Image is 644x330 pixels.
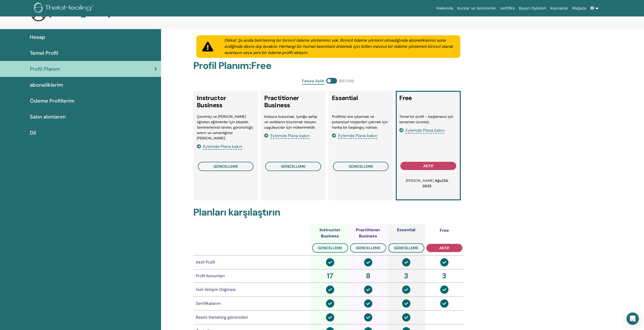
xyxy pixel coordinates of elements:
button: güncelleme [333,162,389,171]
li: Profilinizi öne çıkarmak ve potansiyel müşterileri çekmek için harika bir başlangıç noktası. [332,114,390,130]
a: Kaynaklar [548,4,570,13]
span: Dil [30,129,36,137]
div: 17 [312,271,348,281]
b: Ağu/24, 2025 [422,178,448,188]
div: Sertifikalarım [196,300,308,307]
div: Aktif Profil [196,259,308,265]
div: Open Intercom Messenger [627,313,639,325]
div: Dikkat: Şu anda belirlenmiş bir birincil ödeme yönteminiz yok. Birincil ödeme yöntemi olmadığında... [218,37,460,56]
img: circle-check-solid.svg [402,313,410,322]
img: circle-check-solid.svg [326,286,334,294]
img: circle-check-solid.svg [364,286,372,294]
button: güncelleme [312,243,348,253]
button: aktif [426,244,462,252]
p: [PERSON_NAME] [402,178,452,189]
span: güncelleme [356,246,380,250]
li: Çevrimiçi ve [PERSON_NAME] öğreten eğitmenler için idealdir. Seminerlerinizi tanıtın, görünürlüğü... [197,114,255,141]
div: Resmi thetahing görüntüleri [196,314,308,320]
a: Başarı Öyküleri [517,4,548,13]
a: Eylemde Plana bakın [399,128,445,133]
img: circle-check-solid.svg [402,299,410,308]
img: circle-check-solid.svg [326,313,334,322]
span: güncelleme [318,246,342,250]
span: Eylemde Plana bakın [270,133,310,139]
img: circle-check-solid.svg [364,258,372,266]
img: circle-check-solid.svg [364,313,372,322]
img: circle-check-solid.svg [440,299,448,308]
button: güncelleme [198,162,254,171]
h3: [PERSON_NAME] [49,9,110,18]
a: Eylemde Plana bakın [197,144,242,149]
img: circle-check-solid.svg [402,258,410,266]
span: Eylemde Plana bakın [203,144,242,150]
span: Temel Profil [30,49,58,57]
div: Hızlı İletişim Düğmesi [196,287,308,293]
div: 8 [350,271,386,281]
div: Instructor Business [311,227,349,239]
span: Profil Planım [30,65,60,73]
a: sertifika [498,4,517,13]
span: Bill Yıllık [339,78,354,85]
a: Eylemde Plana bakın [332,133,377,138]
span: Eylemde Plana bakın [338,133,377,139]
span: güncelleme [214,164,238,169]
div: Free [440,227,449,234]
div: Profil Konumları [196,273,308,279]
button: güncelleme [265,162,321,171]
a: Hakkında [434,4,455,13]
div: Essential [397,227,415,233]
a: Kurslar ve Seminerler [455,4,498,13]
a: Eylemde Plana bakın [264,133,310,138]
span: güncelleme [394,246,418,250]
img: circle-check-solid.svg [440,286,448,294]
li: Temel bir profil - başlamanız için tamamen ücretsiz. [399,114,457,125]
span: aktif [439,246,449,250]
span: aktif [423,164,434,168]
div: Practitioner Business [349,227,387,239]
h2: Planları karşılaştırın [193,207,463,218]
span: Satın alımlarım [30,113,66,121]
span: aboneliklerim [30,81,63,89]
button: güncelleme [388,243,424,253]
a: Mağaza [570,4,588,13]
div: 3 [426,271,462,281]
span: güncelleme [281,164,305,169]
span: Fatura Aylık [302,78,324,85]
li: Kolayca bulunmak, içeriğe sahip ve varlıklarını büyütmek isteyen uygulayıcılar için mükemmeldir. [264,114,322,130]
button: aktif [400,162,456,170]
span: güncelleme [349,164,373,169]
span: Hesap [30,33,45,41]
h2: Profil Planım : Free [193,60,463,72]
img: circle-check-solid.svg [440,258,448,266]
span: Ödeme Profillerim [30,97,74,105]
div: 3 [388,271,424,281]
span: Eylemde Plana bakın [405,128,445,133]
img: circle-check-solid.svg [364,299,372,308]
img: logo.png [34,3,95,14]
button: güncelleme [350,243,386,253]
img: circle-check-solid.svg [326,258,334,266]
img: circle-check-solid.svg [326,299,334,308]
img: circle-check-solid.svg [402,286,410,294]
